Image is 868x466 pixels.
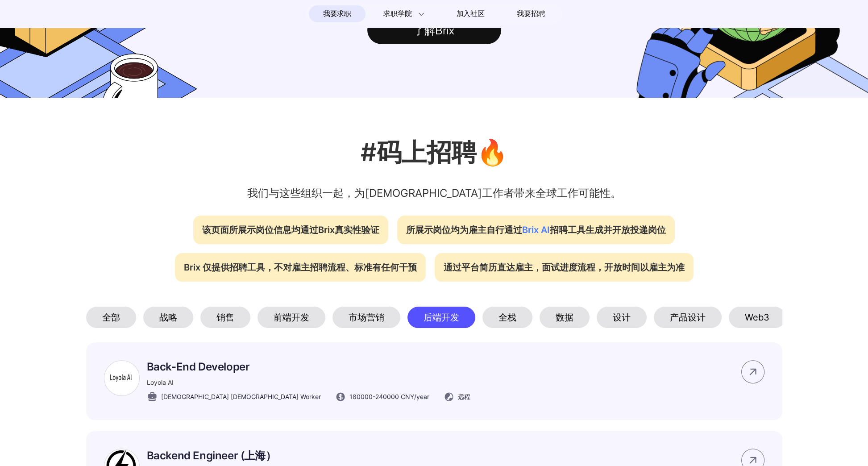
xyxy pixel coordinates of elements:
span: Brix AI [522,225,550,235]
div: 该页面所展示岗位信息均通过Brix真实性验证 [193,216,388,244]
div: Brix 仅提供招聘工具，不对雇主招聘流程、标准有任何干预 [175,253,426,282]
span: 求职学院 [383,8,411,19]
div: 设计 [597,307,647,328]
div: 销售 [200,307,250,328]
span: Loyola AI [147,379,174,386]
p: Back-End Developer [147,360,470,373]
div: 全部 [86,307,136,328]
span: 我要招聘 [517,8,545,19]
div: 了解Brix [367,16,501,44]
span: [DEMOGRAPHIC_DATA] [DEMOGRAPHIC_DATA] Worker [161,392,321,401]
span: 180000 - 240000 CNY /year [349,392,429,401]
div: 前端开发 [257,307,325,328]
span: 远程 [458,392,470,401]
div: Web3 [729,307,785,328]
div: 市场营销 [332,307,400,328]
div: 所展示岗位均为雇主自行通过 招聘工具生成并开放投递岗位 [397,216,675,244]
div: 后端开发 [407,307,475,328]
div: 数据 [540,307,590,328]
div: 通过平台简历直达雇主，面试进度流程，开放时间以雇主为准 [435,253,694,282]
div: 全栈 [482,307,532,328]
p: Backend Engineer (上海） [147,449,418,463]
span: 加入社区 [457,7,485,21]
span: 我要求职 [323,7,351,21]
div: 战略 [143,307,193,328]
div: 产品设计 [654,307,722,328]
